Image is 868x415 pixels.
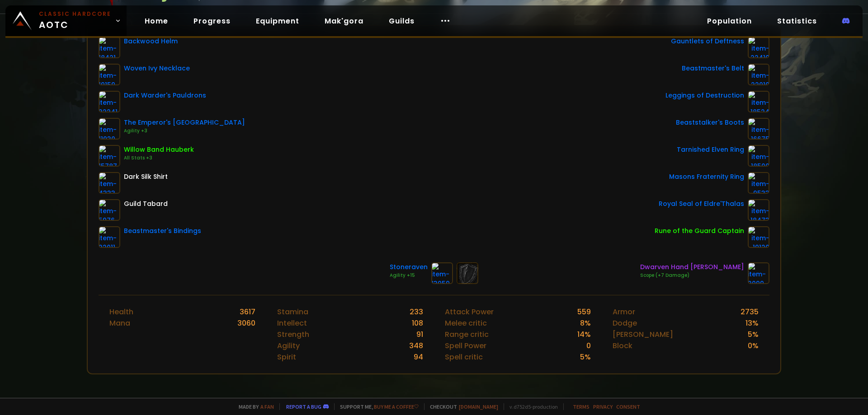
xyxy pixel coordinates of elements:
a: Privacy [593,403,613,410]
div: Dodge [613,317,637,329]
div: Melee critic [445,317,487,329]
div: Spell Power [445,340,486,351]
div: 94 [414,351,423,363]
div: Health [109,306,133,317]
div: Dark Silk Shirt [124,172,168,182]
img: item-13059 [431,262,453,284]
img: item-16675 [748,118,769,140]
div: Strength [277,329,309,340]
div: Range critic [445,329,489,340]
img: item-18421 [99,37,120,58]
div: Scope (+7 Damage) [640,272,744,279]
div: Stoneraven [390,262,428,272]
img: item-11930 [99,118,120,140]
a: Report a bug [286,403,321,410]
div: Agility +15 [390,272,428,279]
img: item-2099 [748,262,769,284]
a: Consent [616,403,640,410]
div: Agility [277,340,300,351]
span: Checkout [424,403,498,410]
small: Classic Hardcore [39,10,111,18]
a: Guilds [382,12,422,30]
div: Spell critic [445,351,483,363]
div: Beaststalker's Boots [676,118,744,127]
a: Buy me a coffee [374,403,419,410]
div: Spirit [277,351,296,363]
a: Mak'gora [317,12,371,30]
div: Gauntlets of Deftness [671,37,744,46]
img: item-22010 [748,64,769,85]
div: Block [613,340,632,351]
span: v. d752d5 - production [504,403,558,410]
div: Mana [109,317,130,329]
img: item-18473 [748,199,769,221]
div: Guild Tabard [124,199,168,209]
a: Equipment [249,12,307,30]
div: Stamina [277,306,308,317]
div: Willow Band Hauberk [124,145,194,154]
img: item-5976 [99,199,120,221]
div: 2735 [741,306,759,317]
div: 14 % [577,329,591,340]
div: The Emperor's [GEOGRAPHIC_DATA] [124,118,245,127]
div: 0 [586,340,591,351]
img: item-9533 [748,172,769,194]
img: item-22410 [748,37,769,58]
div: Dwarven Hand [PERSON_NAME] [640,262,744,272]
div: Tarnished Elven Ring [677,145,744,154]
div: 13 % [745,317,759,329]
div: All Stats +3 [124,154,194,162]
span: Support me, [334,403,419,410]
div: 0 % [748,340,759,351]
div: Leggings of Destruction [665,91,744,100]
a: Progress [186,12,238,30]
div: Woven Ivy Necklace [124,64,190,73]
div: 233 [410,306,423,317]
a: Terms [573,403,590,410]
img: item-15787 [99,145,120,167]
div: 91 [416,329,423,340]
a: Home [137,12,175,30]
div: 108 [412,317,423,329]
a: Population [700,12,759,30]
img: item-19120 [748,226,769,248]
div: 348 [409,340,423,351]
div: Rune of the Guard Captain [655,226,744,236]
img: item-22241 [99,91,120,112]
span: AOTC [39,10,111,32]
div: Attack Power [445,306,494,317]
a: a fan [260,403,274,410]
div: Beastmaster's Belt [682,64,744,73]
div: Intellect [277,317,307,329]
div: Royal Seal of Eldre'Thalas [659,199,744,209]
div: [PERSON_NAME] [613,329,673,340]
img: item-18524 [748,91,769,112]
div: 8 % [580,317,591,329]
div: 3617 [240,306,255,317]
div: Backwood Helm [124,37,178,46]
img: item-4333 [99,172,120,194]
span: Made by [233,403,274,410]
img: item-18500 [748,145,769,167]
a: Classic HardcoreAOTC [5,5,127,36]
div: Agility +3 [124,127,245,135]
div: 3060 [237,317,255,329]
img: item-19159 [99,64,120,85]
div: 5 % [748,329,759,340]
a: Statistics [770,12,824,30]
div: 559 [577,306,591,317]
div: Dark Warder's Pauldrons [124,91,206,100]
a: [DOMAIN_NAME] [459,403,498,410]
div: Beastmaster's Bindings [124,226,201,236]
div: Armor [613,306,635,317]
img: item-22011 [99,226,120,248]
div: Masons Fraternity Ring [669,172,744,182]
div: 5 % [580,351,591,363]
